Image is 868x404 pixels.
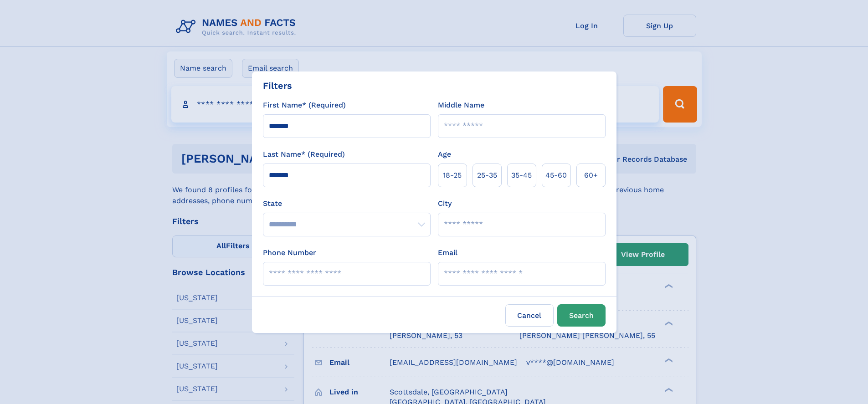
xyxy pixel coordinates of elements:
span: 60+ [584,170,598,181]
label: Phone Number [263,247,316,258]
button: Search [557,304,606,327]
div: Filters [263,79,292,92]
span: 25‑35 [477,170,497,181]
span: 18‑25 [443,170,462,181]
label: City [438,198,452,209]
label: Age [438,149,451,160]
label: Last Name* (Required) [263,149,345,160]
span: 35‑45 [511,170,532,181]
label: First Name* (Required) [263,100,346,111]
label: Cancel [505,304,554,327]
label: State [263,198,431,209]
span: 45‑60 [545,170,567,181]
label: Middle Name [438,100,484,111]
label: Email [438,247,457,258]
